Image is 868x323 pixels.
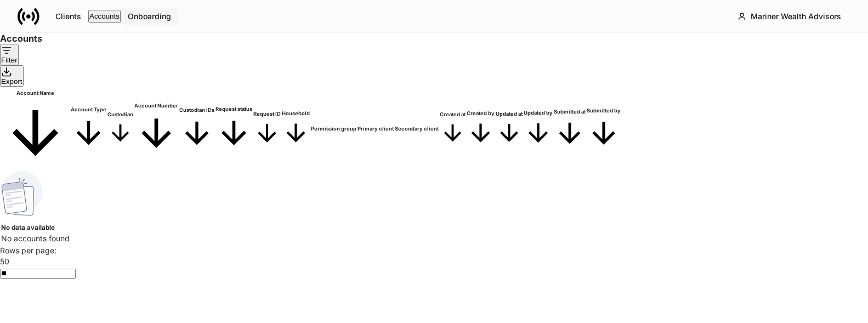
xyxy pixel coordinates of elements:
[467,108,495,149] span: Created by
[128,11,171,22] div: Onboarding
[554,106,586,117] h6: Submitted at
[253,109,281,149] span: Request ID
[253,109,281,120] h6: Request ID
[89,11,120,22] div: Accounts
[134,100,178,111] h6: Account Number
[48,8,88,25] button: Clients
[134,100,178,157] span: Account Number
[1,222,70,233] h5: No data available
[311,123,356,134] h6: Permission group
[121,8,178,25] button: Onboarding
[524,107,553,149] span: Updated by
[751,11,841,22] div: Mariner Wealth Advisors
[358,123,394,134] h6: Primary client
[282,108,310,119] h6: Household
[179,105,214,152] span: Custodian IDs
[282,108,310,149] span: Household
[728,7,850,26] button: Mariner Wealth Advisors
[215,104,252,153] span: Request status
[440,109,466,148] span: Created at
[524,107,553,118] h6: Updated by
[496,109,523,148] span: Updated at
[107,109,133,148] span: Custodian
[71,104,106,152] span: Account Type
[496,109,523,120] h6: Updated at
[179,105,214,116] h6: Custodian IDs
[1,77,22,86] div: Export
[1,88,70,99] h6: Account Name
[1,233,70,244] p: No accounts found
[467,108,495,119] h6: Created by
[1,88,70,169] span: Account Name
[215,104,252,115] h6: Request status
[587,105,621,116] h6: Submitted by
[440,109,466,120] h6: Created at
[55,11,81,22] div: Clients
[395,123,439,134] h6: Secondary client
[554,106,586,151] span: Submitted at
[587,105,621,152] span: Submitted by
[107,109,133,120] h6: Custodian
[88,10,121,23] button: Accounts
[1,56,18,64] div: Filter
[71,104,106,115] h6: Account Type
